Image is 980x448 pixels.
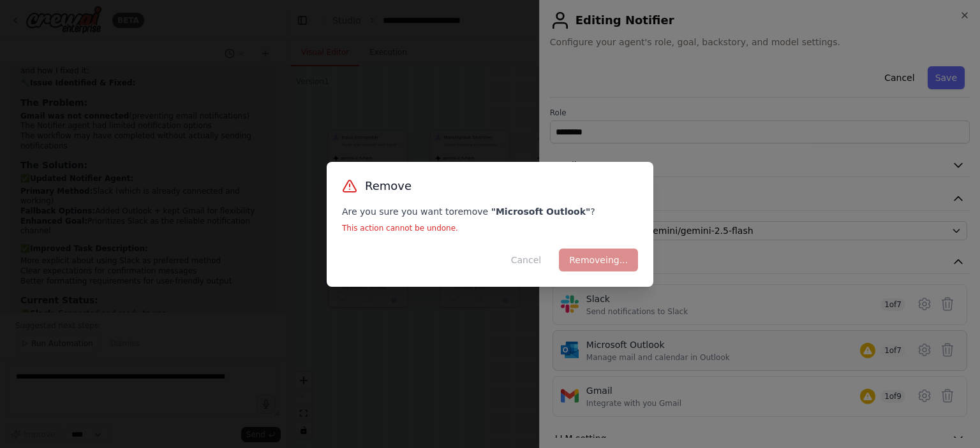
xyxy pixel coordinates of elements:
[559,249,638,271] button: Removeing...
[365,177,412,195] h3: Remove
[491,206,591,217] strong: " Microsoft Outlook "
[342,223,638,233] p: This action cannot be undone.
[342,205,638,218] p: Are you sure you want to remove ?
[501,249,551,271] button: Cancel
